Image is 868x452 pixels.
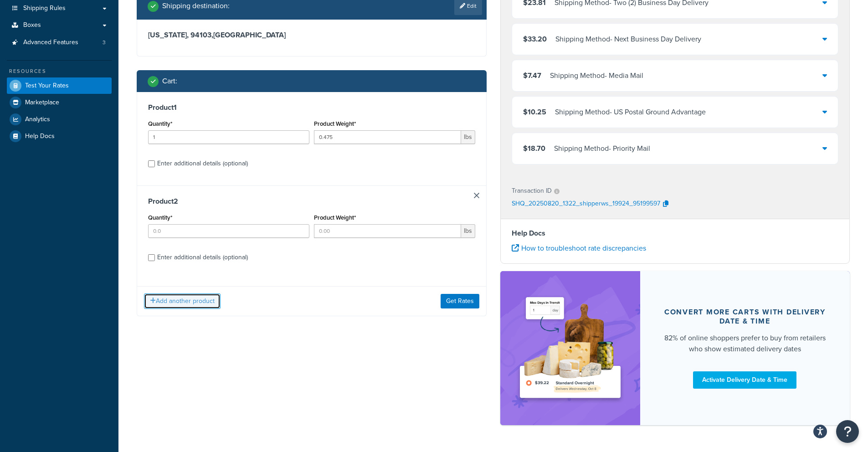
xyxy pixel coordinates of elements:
[25,116,50,123] span: Analytics
[461,224,475,238] span: lbs
[314,214,356,221] label: Product Weight*
[23,39,78,46] span: Advanced Features
[148,31,475,40] h3: [US_STATE], 94103 , [GEOGRAPHIC_DATA]
[7,17,112,34] a: Boxes
[7,111,112,128] a: Analytics
[103,39,106,46] span: 3
[148,214,172,221] label: Quantity*
[523,70,541,81] span: $7.47
[162,2,230,10] h2: Shipping destination :
[148,254,155,261] input: Enter additional details (optional)
[162,77,177,85] h2: Cart :
[148,130,309,144] input: 0.0
[148,160,155,167] input: Enter additional details (optional)
[512,228,839,239] h4: Help Docs
[314,130,461,144] input: 0.00
[148,120,172,127] label: Quantity*
[550,69,643,82] div: Shipping Method - Media Mail
[474,193,479,198] a: Remove Item
[23,21,41,29] span: Boxes
[555,106,706,118] div: Shipping Method - US Postal Ground Advantage
[157,157,248,170] div: Enter additional details (optional)
[555,33,701,46] div: Shipping Method - Next Business Day Delivery
[554,142,650,155] div: Shipping Method - Priority Mail
[662,308,828,326] div: Convert more carts with delivery date & time
[148,197,475,206] h3: Product 2
[157,251,248,264] div: Enter additional details (optional)
[7,34,112,51] a: Advanced Features3
[523,107,546,117] span: $10.25
[523,143,545,154] span: $18.70
[25,133,55,140] span: Help Docs
[512,243,646,253] a: How to troubleshoot rate discrepancies
[441,294,479,308] button: Get Rates
[836,420,859,443] button: Open Resource Center
[512,197,660,211] p: SHQ_20250820_1322_shipperws_19924_95199597
[7,128,112,144] a: Help Docs
[7,67,112,75] div: Resources
[25,82,69,90] span: Test Your Rates
[512,185,552,197] p: Transaction ID
[523,34,547,44] span: $33.20
[144,293,221,309] button: Add another product
[314,120,356,127] label: Product Weight*
[314,224,461,238] input: 0.00
[7,94,112,111] a: Marketplace
[514,285,627,411] img: feature-image-ddt-36eae7f7280da8017bfb280eaccd9c446f90b1fe08728e4019434db127062ab4.png
[693,371,796,389] a: Activate Delivery Date & Time
[7,34,112,51] li: Advanced Features
[148,224,309,238] input: 0.0
[461,130,475,144] span: lbs
[148,103,475,112] h3: Product 1
[23,5,66,12] span: Shipping Rules
[25,99,59,107] span: Marketplace
[7,77,112,94] a: Test Your Rates
[662,333,828,354] div: 82% of online shoppers prefer to buy from retailers who show estimated delivery dates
